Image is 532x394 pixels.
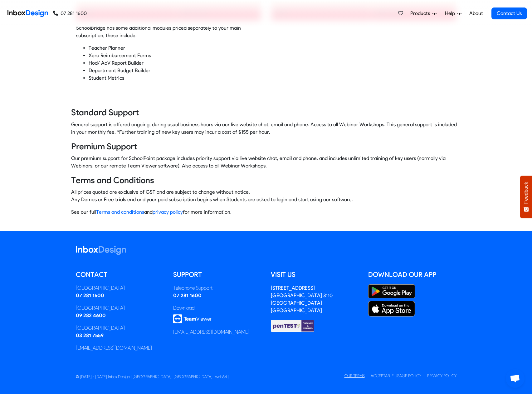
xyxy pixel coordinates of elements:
[76,292,104,298] a: 07 281 1600
[445,10,457,17] span: Help
[523,182,529,204] span: Feedback
[271,285,333,313] a: [STREET_ADDRESS][GEOGRAPHIC_DATA] 3110[GEOGRAPHIC_DATA][GEOGRAPHIC_DATA]
[71,188,461,203] p: All prices quoted are exclusive of GST and are subject to change without notice. Any Demos or Fre...
[173,314,212,323] img: logo_teamviewer.svg
[506,369,525,388] div: Open chat
[173,304,261,312] div: Download
[408,7,439,20] a: Products
[89,44,261,52] li: Teacher Planner
[442,7,464,20] a: Help
[71,175,461,186] h4: Terms and Conditions
[71,155,461,170] p: Our premium support for SchoolPoint package includes priority support via live website chat, emai...
[71,107,461,118] h4: Standard Support
[76,24,261,39] p: SchoolBridge has some additional modules priced separately to your main subscription, these include:
[76,332,104,338] a: 03 281 7559
[76,374,229,379] span: © [DATE] - [DATE] Inbox Design | [GEOGRAPHIC_DATA], [GEOGRAPHIC_DATA] | web84 |
[76,304,164,312] div: [GEOGRAPHIC_DATA]
[173,292,202,298] a: 07 281 1600
[173,329,249,335] a: [EMAIL_ADDRESS][DOMAIN_NAME]
[71,121,461,136] p: General support is offered ongoing, during usual business hours via our live website chat, email ...
[271,322,315,328] a: Checked & Verified by penTEST
[76,284,164,292] div: [GEOGRAPHIC_DATA]
[71,141,461,152] h4: Premium Support
[371,373,421,378] a: Acceptable Usage Policy
[427,373,456,378] a: Privacy Policy
[271,319,315,332] img: Checked & Verified by penTEST
[368,301,415,317] img: Apple App Store
[368,284,415,298] img: Google Play Store
[520,176,532,218] button: Feedback - Show survey
[76,246,126,255] img: logo_inboxdesign_white.svg
[76,345,152,351] a: [EMAIL_ADDRESS][DOMAIN_NAME]
[271,285,333,313] address: [STREET_ADDRESS] [GEOGRAPHIC_DATA] 3110 [GEOGRAPHIC_DATA] [GEOGRAPHIC_DATA]
[173,284,261,292] div: Telephone Support
[96,209,144,215] a: Terms and conditions
[76,270,164,279] h5: Contact
[76,312,106,318] a: 09 282 4600
[344,373,365,378] a: Our Terms
[71,208,461,216] p: See our full and for more information.
[271,270,359,279] h5: Visit us
[76,324,164,332] div: [GEOGRAPHIC_DATA]
[153,209,183,215] a: privacy policy
[410,10,432,17] span: Products
[89,52,261,59] li: Xero Reimbursement Forms
[467,7,485,20] a: About
[491,7,527,19] a: Contact Us
[173,270,261,279] h5: Support
[89,59,261,67] li: Hod/ AoV Report Builder
[53,10,87,17] a: 07 281 1600
[89,67,261,74] li: Department Budget Builder
[368,270,456,279] h5: Download our App
[89,74,261,82] li: Student Metrics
